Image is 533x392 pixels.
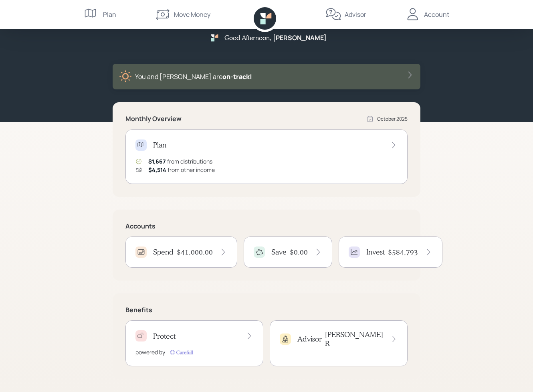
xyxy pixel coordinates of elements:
[125,115,182,123] h5: Monthly Overview
[174,10,210,19] div: Move Money
[273,34,327,42] h5: [PERSON_NAME]
[135,72,252,81] div: You and [PERSON_NAME] are
[125,222,408,230] h5: Accounts
[168,348,194,356] img: carefull-M2HCGCDH.digested.png
[153,141,166,150] h4: Plan
[297,335,322,344] h4: Advisor
[177,248,213,257] h4: $41,000.00
[290,248,308,257] h4: $0.00
[325,330,384,348] h4: [PERSON_NAME] R
[148,158,166,165] span: $1,667
[377,115,408,123] div: October 2025
[148,166,215,174] div: from other income
[135,348,165,356] div: powered by
[366,248,385,257] h4: Invest
[388,248,418,257] h4: $584,793
[103,10,116,19] div: Plan
[424,10,449,19] div: Account
[153,332,176,341] h4: Protect
[125,306,408,314] h5: Benefits
[222,72,252,81] span: on‑track!
[153,248,174,257] h4: Spend
[119,70,132,83] img: sunny-XHVQM73Q.digested.png
[224,34,271,41] h5: Good Afternoon ,
[345,10,366,19] div: Advisor
[148,166,166,174] span: $4,514
[148,157,212,166] div: from distributions
[271,248,287,257] h4: Save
